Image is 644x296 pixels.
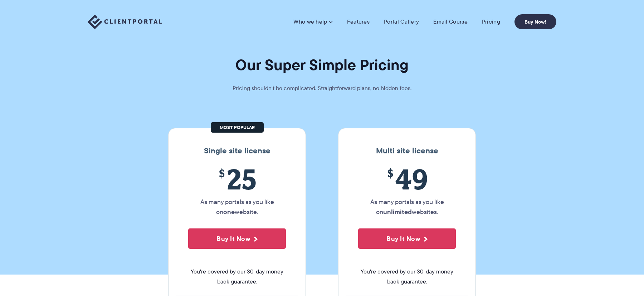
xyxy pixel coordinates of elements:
[215,83,429,93] p: Pricing shouldn't be complicated. Straightforward plans, no hidden fees.
[188,267,286,287] span: You're covered by our 30-day money back guarantee.
[383,207,412,217] strong: unlimited
[358,267,456,287] span: You're covered by our 30-day money back guarantee.
[384,18,419,25] a: Portal Gallery
[358,228,456,249] button: Buy It Now
[223,207,235,217] strong: one
[514,14,556,29] a: Buy Now!
[188,197,286,217] p: As many portals as you like on website.
[358,197,456,217] p: As many portals as you like on websites.
[482,18,500,25] a: Pricing
[358,163,456,195] span: 49
[346,146,468,156] h3: Multi site license
[176,146,298,156] h3: Single site license
[433,18,468,25] a: Email Course
[347,18,370,25] a: Features
[188,163,286,195] span: 25
[188,228,286,249] button: Buy It Now
[293,18,332,25] a: Who we help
